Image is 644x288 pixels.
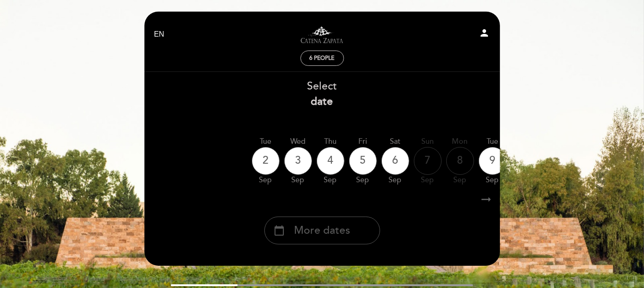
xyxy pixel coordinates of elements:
[252,136,280,147] div: Tue
[349,147,377,175] div: 5
[284,147,312,175] div: 3
[414,147,442,175] div: 7
[317,136,344,147] div: Thu
[311,95,333,108] b: date
[381,175,409,186] div: Sep
[284,175,312,186] div: Sep
[414,175,442,186] div: Sep
[479,27,490,42] button: person
[252,175,280,186] div: Sep
[479,27,490,38] i: person
[349,175,377,186] div: Sep
[274,223,285,238] i: calendar_today
[317,175,344,186] div: Sep
[446,136,474,147] div: Mon
[310,55,335,62] span: 6 people
[446,175,474,186] div: Sep
[479,147,506,175] div: 9
[252,147,280,175] div: 2
[381,136,409,147] div: Sat
[381,147,409,175] div: 6
[349,136,377,147] div: Fri
[144,79,500,109] div: Select
[294,223,350,238] span: More dates
[479,175,506,186] div: Sep
[446,147,474,175] div: 8
[479,136,506,147] div: Tue
[414,136,442,147] div: Sun
[480,190,494,210] i: arrow_right_alt
[264,22,380,47] a: Visitas y degustaciones en La Pirámide
[317,147,344,175] div: 4
[284,136,312,147] div: Wed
